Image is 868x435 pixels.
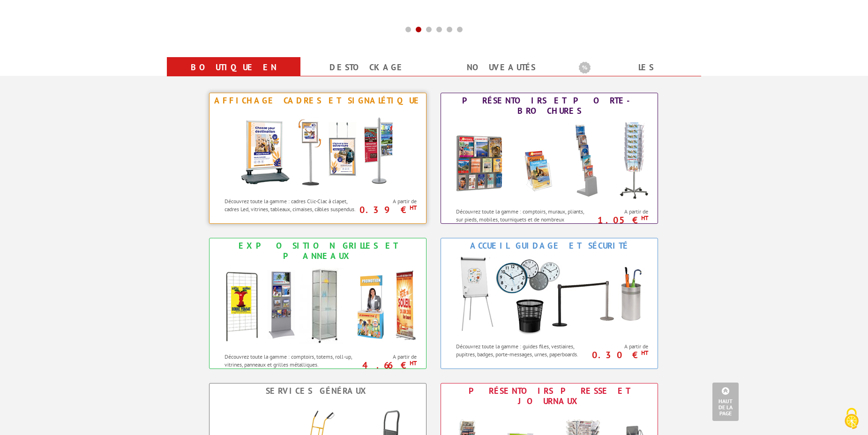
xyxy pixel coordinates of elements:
img: Accueil Guidage et Sécurité [446,253,652,338]
sup: HT [410,204,417,212]
img: Cookies (fenêtre modale) [840,407,863,430]
p: Découvrez toute la gamme : comptoirs, muraux, pliants, sur pieds, mobiles, tourniquets et de nomb... [456,207,590,231]
div: Présentoirs et Porte-brochures [443,96,655,116]
div: Présentoirs Presse et Journaux [443,386,655,406]
div: Services Généraux [212,386,424,396]
a: nouveautés [445,59,556,76]
sup: HT [641,349,648,357]
a: Les promotions [579,59,690,93]
a: Affichage Cadres et Signalétique Affichage Cadres et Signalétique Découvrez toute la gamme : cadr... [209,93,427,224]
p: Découvrez toute la gamme : comptoirs, totems, roll-up, vitrines, panneaux et grilles métalliques. [224,353,358,369]
img: Exposition Grilles et Panneaux [215,264,421,348]
img: Présentoirs et Porte-brochures [446,118,652,203]
sup: HT [641,214,648,222]
button: Cookies (fenêtre modale) [835,403,868,435]
p: 1.05 € [588,217,648,223]
a: Destockage [312,59,423,76]
p: Découvrez toute la gamme : guides files, vestiaires, pupitres, badges, porte-messages, urnes, pap... [456,342,590,358]
sup: HT [410,359,417,367]
p: Découvrez toute la gamme : cadres Clic-Clac à clapet, cadres Led, vitrines, tableaux, cimaises, c... [224,197,358,213]
a: Haut de la page [712,383,739,421]
span: A partir de [592,343,648,350]
div: Exposition Grilles et Panneaux [212,241,424,261]
a: Exposition Grilles et Panneaux Exposition Grilles et Panneaux Découvrez toute la gamme : comptoir... [209,238,427,369]
div: Accueil Guidage et Sécurité [443,241,655,251]
span: A partir de [592,208,648,215]
a: Boutique en ligne [178,59,289,93]
span: A partir de [361,198,417,205]
p: 0.39 € [356,207,417,213]
a: Accueil Guidage et Sécurité Accueil Guidage et Sécurité Découvrez toute la gamme : guides files, ... [441,238,658,369]
img: Affichage Cadres et Signalétique [231,108,404,192]
div: Affichage Cadres et Signalétique [212,96,424,106]
span: A partir de [361,353,417,361]
p: 4.66 € [356,362,417,368]
b: Les promotions [579,59,696,78]
a: Présentoirs et Porte-brochures Présentoirs et Porte-brochures Découvrez toute la gamme : comptoir... [441,93,658,224]
p: 0.30 € [588,352,648,358]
